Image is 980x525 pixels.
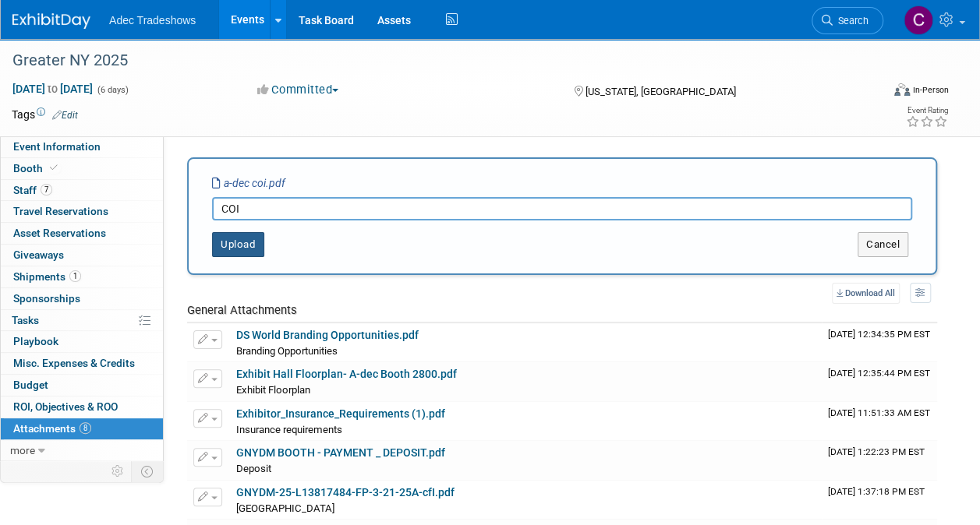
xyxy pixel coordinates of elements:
[12,13,90,29] img: ExhibitDay
[1,245,163,266] a: Giveaways
[1,266,163,287] a: Shipments1
[13,400,118,413] span: ROI, Objectives & ROO
[812,7,883,34] a: Search
[822,362,937,401] td: Upload Timestamp
[41,184,52,196] span: 7
[13,184,52,196] span: Staff
[236,368,457,380] a: Exhibit Hall Floorplan- A-dec Booth 2800.pdf
[1,396,163,418] a: ROI, Objectives & ROO
[13,140,101,153] span: Event Information
[1,180,163,201] a: Staff7
[828,407,930,418] span: Upload Timestamp
[13,227,106,239] span: Asset Reservations
[1,353,163,374] a: Misc. Expenses & Credits
[12,107,78,122] td: Tags
[1,310,163,331] a: Tasks
[13,205,108,217] span: Travel Reservations
[236,502,334,514] span: [GEOGRAPHIC_DATA]
[13,248,64,261] span: Giveaways
[236,446,445,459] a: GNYDM BOOTH - PAYMENT _ DEPOSIT.pdf
[104,461,132,481] td: Personalize Event Tab Strip
[894,83,910,96] img: Format-Inperson.png
[822,441,937,480] td: Upload Timestamp
[904,5,933,35] img: Carol Schmidlin
[80,422,91,434] span: 8
[50,164,58,172] i: Booth reservation complete
[858,232,908,257] button: Cancel
[912,84,949,96] div: In-Person
[1,440,163,461] a: more
[7,47,869,75] div: Greater NY 2025
[812,81,949,104] div: Event Format
[52,110,78,121] a: Edit
[109,14,196,26] span: Adec Tradeshows
[13,335,58,347] span: Playbook
[822,402,937,441] td: Upload Timestamp
[1,136,163,157] a: Event Information
[1,375,163,396] a: Budget
[132,461,164,481] td: Toggle Event Tabs
[96,85,129,95] span: (6 days)
[212,177,285,189] i: a-dec coi.pdf
[13,292,80,305] span: Sponsorships
[13,357,135,369] span: Misc. Expenses & Credits
[212,197,912,220] input: Enter description
[45,83,60,95] span: to
[252,82,345,98] button: Committed
[236,407,445,420] a: Exhibitor_Insurance_Requirements (1).pdf
[1,201,163,222] a: Travel Reservations
[832,283,900,304] a: Download All
[236,486,455,499] a: GNYDM-25-L13817484-FP-3-21-25A-cfI.pdf
[1,223,163,244] a: Asset Reservations
[828,486,925,497] span: Upload Timestamp
[236,424,342,435] span: Insurance requirements
[12,82,94,96] span: [DATE] [DATE]
[822,323,937,362] td: Upload Timestamp
[1,288,163,309] a: Sponsorships
[212,232,264,257] button: Upload
[10,444,35,456] span: more
[236,345,338,357] span: Branding Opportunities
[13,162,61,174] span: Booth
[828,446,925,457] span: Upload Timestamp
[187,303,297,317] span: General Attachments
[236,329,419,341] a: DS World Branding Opportunities.pdf
[1,331,163,352] a: Playbook
[13,422,91,435] span: Attachments
[13,270,81,283] span: Shipments
[828,368,930,379] span: Upload Timestamp
[1,418,163,439] a: Attachments8
[236,384,310,396] span: Exhibit Floorplan
[906,107,948,115] div: Event Rating
[1,158,163,179] a: Booth
[822,481,937,520] td: Upload Timestamp
[833,15,869,26] span: Search
[586,86,736,97] span: [US_STATE], [GEOGRAPHIC_DATA]
[828,329,930,340] span: Upload Timestamp
[236,463,271,474] span: Deposit
[69,270,81,282] span: 1
[13,379,48,391] span: Budget
[12,314,39,326] span: Tasks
